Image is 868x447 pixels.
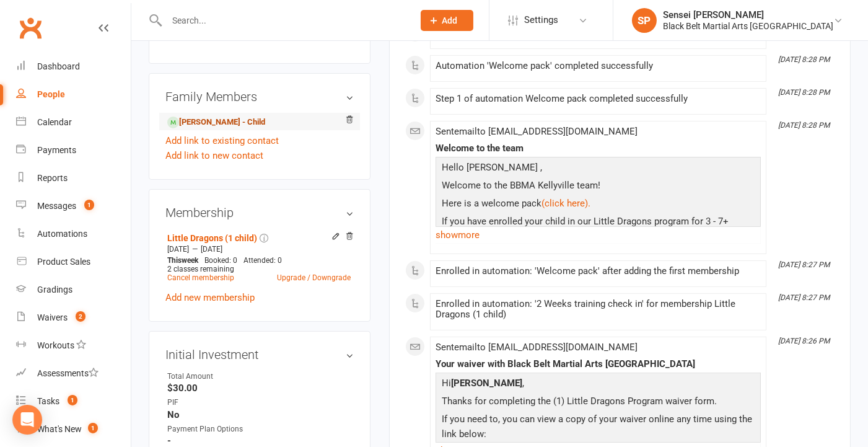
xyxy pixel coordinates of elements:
[16,108,131,136] a: Calendar
[204,256,237,265] span: Booked: 0
[167,397,270,409] div: PIF
[439,178,758,196] p: Welcome to the BBMA Kellyville team!
[165,90,354,104] h3: Family Members
[436,143,761,154] div: Welcome to the team
[442,15,458,25] span: Add
[16,192,131,220] a: Messages 1
[436,94,761,104] div: Step 1 of automation Welcome pack completed successfully
[167,245,189,254] span: [DATE]
[277,273,351,282] a: Upgrade / Downgrade
[88,423,98,433] span: 1
[167,423,270,435] div: Payment Plan Options
[167,409,354,420] strong: No
[37,312,68,322] div: Waivers
[778,88,830,97] i: [DATE] 8:28 PM
[37,424,82,434] div: What's New
[439,412,758,445] p: If you need to, you can view a copy of your waiver online any time using the link below:
[778,337,830,345] i: [DATE] 8:26 PM
[778,293,830,302] i: [DATE] 8:27 PM
[84,200,94,210] span: 1
[167,371,270,383] div: Total Amount
[37,61,80,71] div: Dashboard
[37,229,87,239] div: Automations
[421,10,473,31] button: Add
[167,435,354,446] strong: -
[37,145,76,155] div: Payments
[167,233,257,243] a: Little Dragons (1 child)
[663,9,833,20] div: Sensei [PERSON_NAME]
[436,299,761,320] div: Enrolled in automation: '2 Weeks training check in' for membership Little Dragons (1 child)
[15,12,46,43] a: Clubworx
[436,342,638,353] span: Sent email to [EMAIL_ADDRESS][DOMAIN_NAME]
[165,133,279,148] a: Add link to existing contact
[76,311,85,322] span: 2
[167,256,182,265] span: This
[632,8,657,33] div: SP
[16,53,131,81] a: Dashboard
[541,198,590,209] a: (click here).
[165,292,255,303] a: Add new membership
[165,148,263,163] a: Add link to new contact
[167,116,265,129] a: [PERSON_NAME] - Child
[165,348,354,361] h3: Initial Investment
[16,360,131,387] a: Assessments
[439,376,758,394] p: Hi ,
[167,273,234,282] a: Cancel membership
[37,396,59,406] div: Tasks
[16,415,131,443] a: What's New1
[201,245,222,254] span: [DATE]
[163,12,405,29] input: Search...
[778,260,830,269] i: [DATE] 8:27 PM
[663,20,833,32] div: Black Belt Martial Arts [GEOGRAPHIC_DATA]
[243,256,282,265] span: Attended: 0
[16,304,131,332] a: Waivers 2
[436,126,638,137] span: Sent email to [EMAIL_ADDRESS][DOMAIN_NAME]
[451,378,522,389] strong: [PERSON_NAME]
[524,6,558,34] span: Settings
[68,395,77,405] span: 1
[165,206,354,219] h3: Membership
[439,160,758,178] p: Hello [PERSON_NAME] ,
[436,226,761,244] a: show more
[16,136,131,164] a: Payments
[16,387,131,415] a: Tasks 1
[12,405,42,435] div: Open Intercom Messenger
[167,383,354,394] strong: $30.00
[439,214,758,247] p: If you have enrolled your child in our Little Dragons program for 3 - 7+ years .
[37,340,74,350] div: Workouts
[164,256,201,265] div: week
[439,196,758,214] p: Here is a welcome pack
[37,368,99,378] div: Assessments
[436,359,761,370] div: Your waiver with Black Belt Martial Arts [GEOGRAPHIC_DATA]
[436,266,761,277] div: Enrolled in automation: 'Welcome pack' after adding the first membership
[37,173,68,183] div: Reports
[436,61,761,71] div: Automation 'Welcome pack' completed successfully
[16,81,131,108] a: People
[37,89,65,99] div: People
[778,55,830,64] i: [DATE] 8:28 PM
[439,394,758,412] p: Thanks for completing the (1) Little Dragons Program waiver form.
[37,117,72,127] div: Calendar
[778,121,830,130] i: [DATE] 8:28 PM
[16,248,131,276] a: Product Sales
[37,285,72,294] div: Gradings
[16,332,131,360] a: Workouts
[37,201,76,211] div: Messages
[16,220,131,248] a: Automations
[167,265,234,273] span: 2 classes remaining
[16,164,131,192] a: Reports
[37,257,90,267] div: Product Sales
[164,244,354,254] div: —
[16,276,131,304] a: Gradings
